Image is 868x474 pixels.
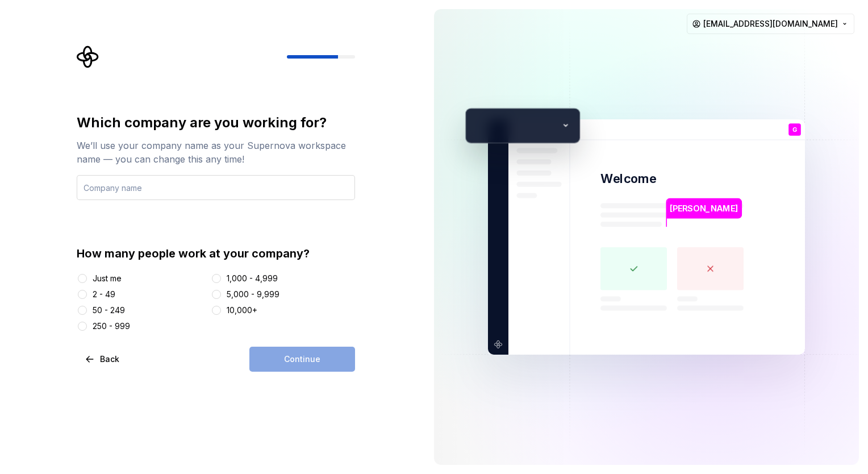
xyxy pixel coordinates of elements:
[77,175,355,200] input: Company name
[600,171,656,187] p: Welcome
[227,305,257,316] div: 10,000+
[227,289,279,300] div: 5,000 - 9,999
[77,139,355,166] div: We’ll use your company name as your Supernova workspace name — you can change this any time!
[77,114,355,132] div: Which company are you working for?
[670,202,738,215] p: [PERSON_NAME]
[93,273,122,284] div: Just me
[77,45,99,68] svg: Supernova Logo
[100,354,119,365] span: Back
[687,14,854,34] button: [EMAIL_ADDRESS][DOMAIN_NAME]
[77,246,355,261] div: How many people work at your company?
[93,321,130,332] div: 250 - 999
[703,18,838,30] span: [EMAIL_ADDRESS][DOMAIN_NAME]
[93,289,115,300] div: 2 - 49
[792,127,797,133] p: G
[227,273,278,284] div: 1,000 - 4,999
[77,347,129,372] button: Back
[93,305,125,316] div: 50 - 249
